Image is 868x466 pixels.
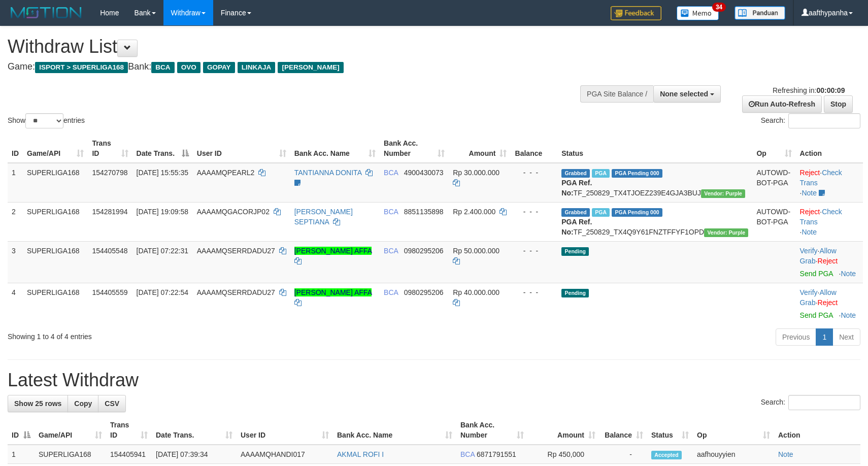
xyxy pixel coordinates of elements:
[237,416,333,445] th: User ID: activate to sort column ascending
[137,208,188,216] span: [DATE] 19:09:58
[88,134,132,163] th: Trans ID: activate to sort column ascending
[74,400,92,408] span: Copy
[8,283,23,324] td: 4
[14,400,61,408] span: Show 25 rows
[23,163,88,203] td: SUPERLIGA168
[580,85,653,103] div: PGA Site Balance /
[384,169,398,177] span: BCA
[841,311,856,319] a: Note
[35,445,106,464] td: SUPERLIGA168
[105,400,119,408] span: CSV
[8,113,85,128] label: Show entries
[453,208,495,216] span: Rp 2.400.000
[796,202,863,241] td: · ·
[611,6,661,20] img: Feedback.jpg
[380,134,449,163] th: Bank Acc. Number: activate to sort column ascending
[818,298,838,307] a: Reject
[800,247,837,265] span: ·
[460,450,475,458] span: BCA
[8,370,860,390] h1: Latest Withdraw
[800,270,833,278] a: Send PGA
[693,416,774,445] th: Op: activate to sort column ascending
[693,445,774,464] td: aafhouyyien
[237,445,333,464] td: AAAAMQHANDI017
[384,288,398,296] span: BCA
[132,134,193,163] th: Date Trans.: activate to sort column descending
[384,208,398,216] span: BCA
[796,134,863,163] th: Action
[800,288,837,307] span: ·
[404,247,444,255] span: Copy 0980295206 to clipboard
[528,445,599,464] td: Rp 450,000
[8,62,569,72] h4: Game: Bank:
[796,163,863,203] td: · ·
[197,288,275,296] span: AAAAMQSERRDADU27
[612,208,662,217] span: PGA Pending
[92,208,127,216] span: 154281994
[68,395,98,412] a: Copy
[561,169,590,178] span: Grabbed
[647,416,693,445] th: Status: activate to sort column ascending
[477,450,516,458] span: Copy 6871791551 to clipboard
[612,169,662,178] span: PGA Pending
[92,247,127,255] span: 154405548
[8,395,68,412] a: Show 25 rows
[453,169,499,177] span: Rp 30.000.000
[106,416,152,445] th: Trans ID: activate to sort column ascending
[800,288,818,296] a: Verify
[197,208,270,216] span: AAAAMQGACORJP02
[152,445,237,464] td: [DATE] 07:39:34
[816,86,845,94] strong: 00:00:09
[800,247,818,255] a: Verify
[453,247,499,255] span: Rp 50.000.000
[511,134,557,163] th: Balance
[712,3,726,12] span: 34
[8,134,23,163] th: ID
[152,416,237,445] th: Date Trans.: activate to sort column ascending
[35,416,106,445] th: Game/API: activate to sort column ascending
[704,228,748,237] span: Vendor URL: https://trx4.1velocity.biz
[800,288,837,307] a: Allow Grab
[23,241,88,283] td: SUPERLIGA168
[294,288,372,296] a: [PERSON_NAME] AFFA
[106,445,152,464] td: 154405941
[278,62,343,73] span: [PERSON_NAME]
[515,207,553,217] div: - - -
[592,208,610,217] span: Marked by aafnonsreyleab
[660,90,708,98] span: None selected
[752,202,795,241] td: AUTOWD-BOT-PGA
[515,287,553,297] div: - - -
[177,62,201,73] span: OVO
[774,416,860,445] th: Action
[800,169,842,187] a: Check Trans
[824,95,853,113] a: Stop
[761,395,860,410] label: Search:
[796,283,863,324] td: · ·
[778,450,793,458] a: Note
[23,202,88,241] td: SUPERLIGA168
[137,288,188,296] span: [DATE] 07:22:54
[8,445,35,464] td: 1
[515,246,553,256] div: - - -
[515,168,553,178] div: - - -
[456,416,528,445] th: Bank Acc. Number: activate to sort column ascending
[528,416,599,445] th: Amount: activate to sort column ascending
[802,189,817,197] a: Note
[8,327,354,342] div: Showing 1 to 4 of 4 entries
[197,247,275,255] span: AAAAMQSERRDADU27
[788,395,860,410] input: Search:
[800,169,820,177] a: Reject
[25,113,63,128] select: Showentries
[761,113,860,128] label: Search:
[384,247,398,255] span: BCA
[238,62,276,73] span: LINKAJA
[92,288,127,296] span: 154405559
[752,163,795,203] td: AUTOWD-BOT-PGA
[8,416,35,445] th: ID: activate to sort column descending
[290,134,380,163] th: Bank Acc. Name: activate to sort column ascending
[404,169,444,177] span: Copy 4900430073 to clipboard
[137,169,188,177] span: [DATE] 15:55:35
[137,247,188,255] span: [DATE] 07:22:31
[788,113,860,128] input: Search:
[337,450,384,458] a: AKMAL ROFI I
